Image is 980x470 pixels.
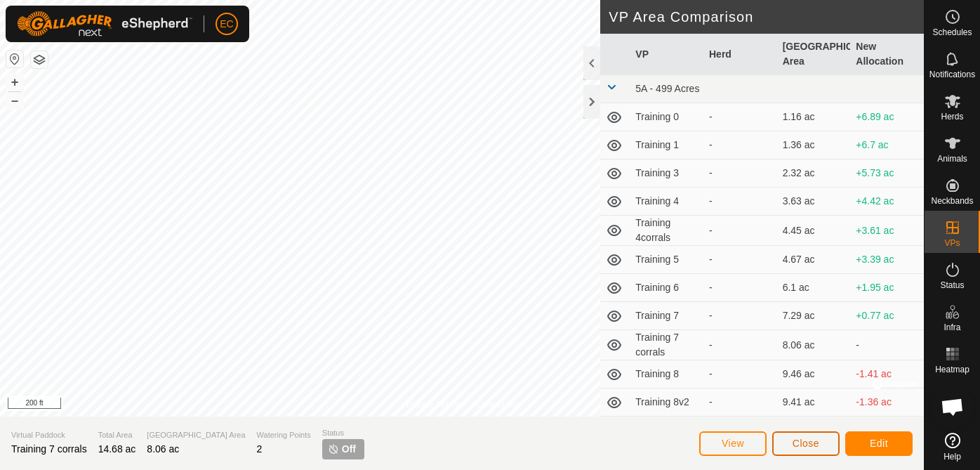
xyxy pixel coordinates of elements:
span: Herds [941,112,963,121]
span: Status [322,427,364,439]
span: Watering Points [257,429,311,441]
span: Schedules [932,28,972,37]
td: -1.36 ac [850,389,924,417]
span: Off [342,442,356,457]
span: Help [943,452,961,461]
span: Close [793,438,819,449]
div: - [709,194,772,209]
button: Map Layers [31,51,48,68]
span: View [722,438,744,449]
button: – [6,92,23,109]
td: -2.72 ac [850,417,924,445]
td: Training 0 [630,103,703,131]
button: + [6,74,23,91]
span: Animals [937,155,967,163]
td: +0.77 ac [850,302,924,330]
td: 4.45 ac [777,216,851,246]
div: - [709,280,772,295]
div: - [709,252,772,267]
td: +5.73 ac [850,159,924,188]
div: - [709,166,772,181]
th: New Allocation [850,34,924,75]
th: [GEOGRAPHIC_DATA] Area [777,34,851,75]
a: Privacy Policy [406,398,459,411]
td: 9.41 ac [777,389,851,417]
div: - [709,223,772,238]
td: Training 9 [630,417,703,445]
a: Contact Us [476,398,517,411]
td: +6.89 ac [850,103,924,131]
span: Notifications [929,70,975,79]
td: +3.61 ac [850,216,924,246]
span: Virtual Paddock [11,429,87,441]
td: +3.39 ac [850,246,924,274]
a: Help [925,427,980,466]
h2: VP Area Comparison [609,8,924,25]
th: VP [630,34,703,75]
td: Training 7 [630,302,703,330]
td: 2.32 ac [777,159,851,188]
span: EC [220,17,233,32]
td: +1.95 ac [850,274,924,302]
button: Close [772,431,840,456]
img: turn-off [328,443,339,455]
span: VPs [944,239,960,247]
td: +6.7 ac [850,131,924,159]
td: 6.1 ac [777,274,851,302]
td: Training 8 [630,360,703,389]
div: - [709,367,772,381]
td: Training 4 [630,188,703,216]
td: Training 3 [630,159,703,188]
div: - [709,395,772,410]
button: Edit [845,431,913,456]
td: Training 6 [630,274,703,302]
div: - [709,338,772,353]
td: Training 8v2 [630,389,703,417]
th: Herd [703,34,777,75]
span: Status [940,281,964,289]
td: 1.36 ac [777,131,851,159]
td: Training 7 corrals [630,330,703,360]
td: 1.16 ac [777,103,851,131]
div: - [709,138,772,152]
td: 4.67 ac [777,246,851,274]
span: Training 7 corrals [11,443,87,455]
span: Edit [870,438,888,449]
span: Neckbands [931,197,973,205]
td: Training 1 [630,131,703,159]
td: 3.63 ac [777,188,851,216]
td: 8.06 ac [777,330,851,360]
span: Total Area [98,429,136,441]
img: Gallagher Logo [17,11,192,37]
span: 5A - 499 Acres [635,83,699,94]
button: Reset Map [6,51,23,67]
td: Training 4corrals [630,216,703,246]
td: 10.77 ac [777,417,851,445]
div: Open chat [932,386,974,428]
span: [GEOGRAPHIC_DATA] Area [147,429,245,441]
span: Infra [943,323,960,332]
td: - [850,330,924,360]
td: Training 5 [630,246,703,274]
div: - [709,110,772,124]
span: Heatmap [935,365,969,374]
div: - [709,308,772,323]
td: -1.41 ac [850,360,924,389]
td: +4.42 ac [850,188,924,216]
button: View [699,431,767,456]
td: 9.46 ac [777,360,851,389]
span: 14.68 ac [98,443,136,455]
span: 8.06 ac [147,443,179,455]
td: 7.29 ac [777,302,851,330]
span: 2 [257,443,263,455]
